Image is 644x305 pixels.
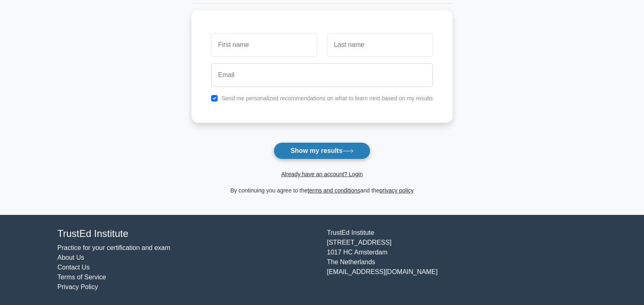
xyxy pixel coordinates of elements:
[58,244,171,251] a: Practice for your certification and exam
[58,264,90,271] a: Contact Us
[58,274,106,281] a: Terms of Service
[274,142,370,159] button: Show my results
[322,228,592,292] div: TrustEd Institute [STREET_ADDRESS] 1017 HC Amsterdam The Netherlands [EMAIL_ADDRESS][DOMAIN_NAME]
[211,63,433,87] input: Email
[281,171,363,177] a: Already have an account? Login
[327,33,433,57] input: Last name
[58,254,85,261] a: About Us
[211,33,317,57] input: First name
[58,283,98,290] a: Privacy Policy
[308,187,360,194] a: terms and conditions
[187,186,457,195] div: By continuing you agree to the and the
[379,187,414,194] a: privacy policy
[58,228,317,240] h4: TrustEd Institute
[221,95,433,102] label: Send me personalized recommendations on what to learn next based on my results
